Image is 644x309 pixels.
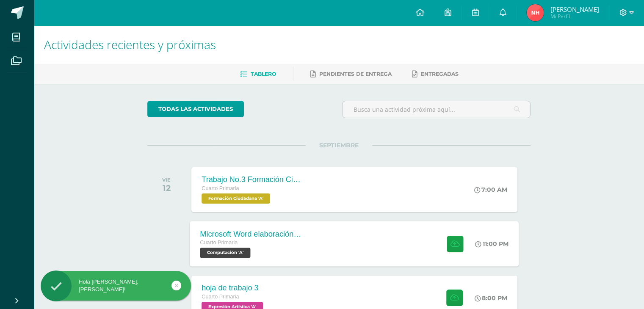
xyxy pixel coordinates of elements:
div: 11:00 PM [475,240,509,248]
span: Cuarto Primaria [202,294,239,300]
span: Tablero [251,71,276,77]
div: 8:00 PM [475,294,507,302]
a: Pendientes de entrega [310,67,392,81]
span: Entregadas [421,71,459,77]
div: 12 [162,183,171,193]
span: Pendientes de entrega [319,71,392,77]
span: Formación Ciudadana 'A' [202,193,270,204]
div: 7:00 AM [474,186,507,193]
a: Tablero [240,67,276,81]
div: hoja de trabajo 3 [202,284,265,292]
img: b9615870fa7ab8d0b9b73653485e7997.png [527,4,544,21]
div: Hola [PERSON_NAME], [PERSON_NAME]! [41,278,191,293]
input: Busca una actividad próxima aquí... [343,101,530,118]
span: Cuarto Primaria [200,240,238,246]
span: Computación 'A' [200,248,251,258]
a: Entregadas [412,67,459,81]
span: Mi Perfil [550,13,599,20]
span: [PERSON_NAME] [550,5,599,14]
span: Cuarto Primaria [202,185,239,191]
span: SEPTIEMBRE [306,141,372,149]
a: todas las Actividades [147,101,244,117]
div: VIE [162,177,171,183]
span: Actividades recientes y próximas [44,36,216,52]
div: Microsoft Word elaboración redacción y personalización de documentos [200,229,303,238]
div: Trabajo No.3 Formación Ciudadana [202,175,303,184]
